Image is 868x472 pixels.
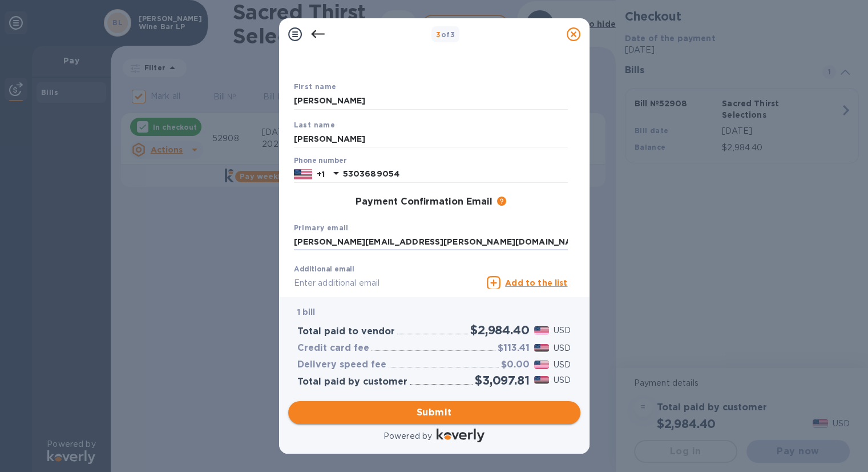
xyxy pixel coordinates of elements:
[436,30,455,39] b: of 3
[554,342,571,354] p: USD
[294,234,568,251] input: Enter your primary name
[297,307,316,317] b: 1 bill
[297,326,395,337] h3: Total paid to vendor
[294,158,346,165] label: Phone number
[534,344,550,352] img: USD
[554,325,571,337] p: USD
[294,223,349,232] b: Primary email
[505,278,567,287] u: Add to the list
[294,93,568,110] input: Enter your first name
[383,430,432,442] p: Powered by
[288,401,580,424] button: Submit
[470,323,529,337] h2: $2,984.40
[554,374,571,386] p: USD
[498,343,530,354] h3: $113.41
[297,406,571,419] span: Submit
[343,166,568,183] input: Enter your phone number
[297,377,407,387] h3: Total paid by customer
[297,359,386,370] h3: Delivery speed fee
[294,82,337,91] b: First name
[534,376,550,384] img: USD
[501,359,530,370] h3: $0.00
[437,429,485,442] img: Logo
[294,274,483,291] input: Enter additional email
[534,326,550,334] img: USD
[356,197,492,207] h3: Payment Confirmation Email
[317,169,325,180] p: +1
[554,359,571,371] p: USD
[294,130,568,147] input: Enter your last name
[534,361,550,369] img: USD
[294,5,568,53] h1: Payment Contact Information
[475,373,529,387] h2: $3,097.81
[294,266,354,273] label: Additional email
[294,121,336,129] b: Last name
[294,168,312,181] img: US
[297,343,369,354] h3: Credit card fee
[436,30,441,39] span: 3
